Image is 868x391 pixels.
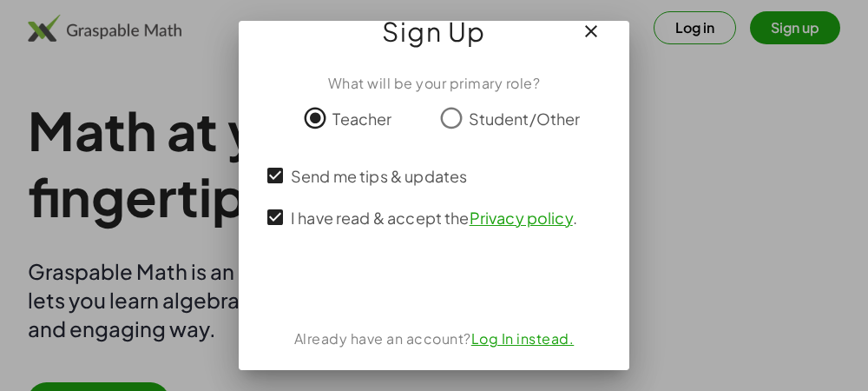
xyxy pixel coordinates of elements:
[260,328,608,349] div: Already have an account?
[291,206,577,229] span: I have read & accept the .
[382,10,486,52] span: Sign Up
[332,107,391,130] span: Teacher
[291,164,467,188] span: Send me tips & updates
[471,329,575,348] a: Log In instead.
[343,264,525,302] iframe: Botón de Acceder con Google
[469,107,581,130] span: Student/Other
[260,73,608,94] div: What will be your primary role?
[470,208,573,228] a: Privacy policy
